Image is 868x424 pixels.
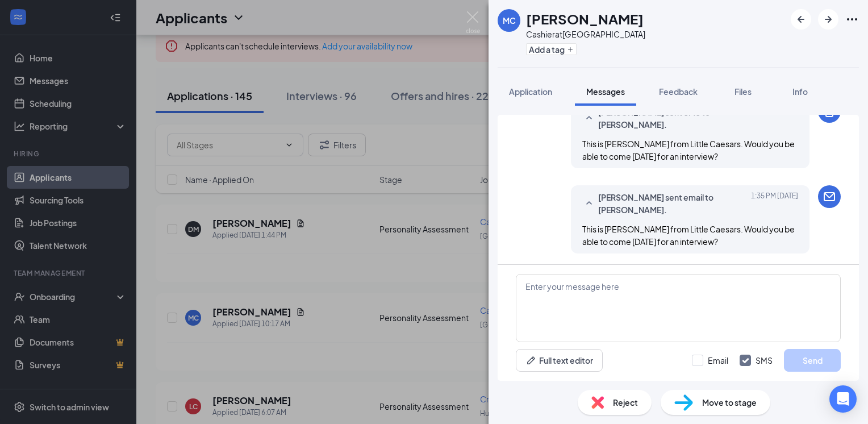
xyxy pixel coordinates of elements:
[751,191,798,216] span: [DATE] 1:35 PM
[586,86,625,97] span: Messages
[582,224,795,247] span: This is [PERSON_NAME] from Little Caesars. Would you be able to come [DATE] for an interview?
[818,9,838,30] button: ArrowRight
[821,13,835,26] svg: ArrowRight
[598,106,747,131] span: [PERSON_NAME] sent SMS to [PERSON_NAME].
[735,86,752,97] span: Files
[582,139,795,161] span: This is [PERSON_NAME] from Little Caesars. Would you be able to come [DATE] for an interview?
[526,28,645,40] div: Cashier at [GEOGRAPHIC_DATA]
[503,15,516,26] div: MC
[526,9,644,28] h1: [PERSON_NAME]
[582,111,596,125] svg: SmallChevronUp
[791,9,811,30] button: ArrowLeftNew
[526,43,577,55] button: PlusAdd a tag
[794,13,808,26] svg: ArrowLeftNew
[659,86,698,97] span: Feedback
[845,13,859,26] svg: Ellipses
[792,86,808,97] span: Info
[598,191,747,216] span: [PERSON_NAME] sent email to [PERSON_NAME].
[823,190,836,203] svg: Email
[582,197,596,210] svg: SmallChevronUp
[613,396,638,409] span: Reject
[516,349,603,372] button: Full text editorPen
[567,46,574,53] svg: Plus
[829,385,857,413] div: Open Intercom Messenger
[784,349,841,372] button: Send
[509,86,552,97] span: Application
[751,106,798,131] span: [DATE] 1:35 PM
[525,355,537,366] svg: Pen
[702,396,757,409] span: Move to stage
